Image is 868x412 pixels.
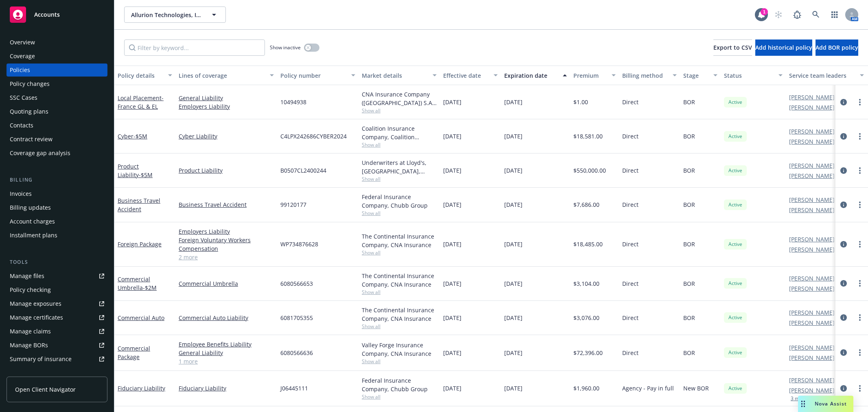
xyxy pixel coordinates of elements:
[280,166,326,175] span: B0507CL2400244
[175,66,277,85] button: Lines of coverage
[855,313,865,322] a: more
[789,353,835,362] a: [PERSON_NAME]
[7,176,107,184] div: Billing
[855,384,865,393] a: more
[10,201,51,214] div: Billing updates
[573,240,603,248] span: $18,485.00
[10,325,51,338] div: Manage claims
[179,236,274,253] a: Foreign Voluntary Workers Compensation
[362,272,437,289] div: The Continental Insurance Company, CNA Insurance
[839,313,848,322] a: circleInformation
[362,289,437,296] span: Show all
[573,200,599,209] span: $7,686.00
[839,166,848,175] a: circleInformation
[7,325,107,338] a: Manage claims
[443,71,489,80] div: Effective date
[280,384,308,392] span: J06445111
[789,206,835,214] a: [PERSON_NAME]
[855,239,865,249] a: more
[362,193,437,210] div: Federal Insurance Company, Chubb Group
[7,36,107,49] a: Overview
[10,119,33,132] div: Contacts
[683,166,695,175] span: BOR
[10,147,70,160] div: Coverage gap analysis
[683,279,695,288] span: BOR
[727,241,743,248] span: Active
[573,348,603,357] span: $72,396.00
[124,7,226,23] button: Allurion Technologies, Inc.
[789,137,835,146] a: [PERSON_NAME]
[727,280,743,287] span: Active
[7,229,107,242] a: Installment plans
[10,77,50,90] div: Policy changes
[440,66,501,85] button: Effective date
[139,171,153,179] span: - $5M
[622,71,668,80] div: Billing method
[362,249,437,256] span: Show all
[761,8,768,15] div: 1
[504,200,523,209] span: [DATE]
[277,66,359,85] button: Policy number
[10,270,44,283] div: Manage files
[839,97,848,107] a: circleInformation
[622,98,638,106] span: Direct
[362,341,437,358] div: Valley Forge Insurance Company, CNA Insurance
[118,240,162,248] a: Foreign Package
[443,384,461,392] span: [DATE]
[10,133,52,146] div: Contract review
[573,384,599,392] span: $1,960.00
[839,278,848,288] a: circleInformation
[839,200,848,210] a: circleInformation
[727,167,743,174] span: Active
[118,344,150,361] a: Commercial Package
[683,132,695,140] span: BOR
[839,131,848,141] a: circleInformation
[839,384,848,393] a: circleInformation
[789,161,835,170] a: [PERSON_NAME]
[7,201,107,214] a: Billing updates
[179,227,274,236] a: Employers Liability
[789,195,835,204] a: [PERSON_NAME]
[573,98,588,106] span: $1.00
[855,278,865,288] a: more
[179,313,274,322] a: Commercial Auto Liability
[443,313,461,322] span: [DATE]
[7,215,107,228] a: Account charges
[280,279,313,288] span: 6080566653
[855,166,865,175] a: more
[10,50,35,63] div: Coverage
[755,39,812,56] button: Add historical policy
[7,339,107,352] a: Manage BORs
[118,94,164,110] a: Local Placement
[118,71,163,80] div: Policy details
[362,376,437,393] div: Federal Insurance Company, Chubb Group
[10,311,63,324] div: Manage certificates
[362,232,437,249] div: The Continental Insurance Company, CNA Insurance
[7,297,107,310] span: Manage exposures
[280,348,313,357] span: 6080566636
[362,358,437,365] span: Show all
[10,229,57,242] div: Installment plans
[10,283,51,296] div: Policy checking
[826,7,843,23] a: Switch app
[7,187,107,200] a: Invoices
[839,239,848,249] a: circleInformation
[573,71,607,80] div: Premium
[443,240,461,248] span: [DATE]
[7,353,107,366] a: Summary of insurance
[10,64,30,77] div: Policies
[179,102,274,111] a: Employers Liability
[622,313,638,322] span: Direct
[114,66,175,85] button: Policy details
[179,166,274,175] a: Product Liability
[855,97,865,107] a: more
[280,132,347,140] span: C4LPX242686CYBER2024
[504,240,523,248] span: [DATE]
[504,98,523,106] span: [DATE]
[791,396,807,401] button: 3 more
[280,71,346,80] div: Policy number
[770,7,787,23] a: Start snowing
[7,147,107,160] a: Coverage gap analysis
[786,66,867,85] button: Service team leaders
[362,175,437,182] span: Show all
